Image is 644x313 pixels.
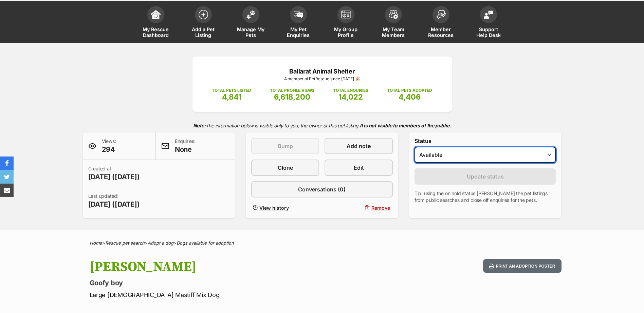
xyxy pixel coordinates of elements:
[417,3,465,43] a: Member Resources
[102,138,116,154] p: Views:
[278,164,293,172] span: Clone
[90,259,377,275] h1: [PERSON_NAME]
[177,240,234,246] a: Dogs available for adoption
[325,160,392,176] a: Edit
[387,87,432,93] p: TOTAL PETS ADOPTED
[102,145,116,154] span: 294
[83,119,562,132] p: The information below is visible only to you, the owner of this pet listing.
[298,185,346,193] span: Conversations (0)
[175,145,196,154] span: None
[338,92,363,101] span: 14,022
[275,3,322,43] a: My Pet Enquiries
[333,87,368,93] p: TOTAL ENQUIRIES
[203,76,442,82] p: A member of PetRescue since [DATE] 🎉
[251,138,319,154] button: Bump
[188,26,219,38] span: Add a Pet Listing
[151,10,161,19] img: dashboard-icon-eb2f2d2d3e046f16d808141f083e7271f6b2e854fb5c12c21221c1fb7104beca.svg
[341,11,351,19] img: group-profile-icon-3fa3cf56718a62981997c0bc7e787c4b2cf8bcc04b72c1350f741eb67cf2f40e.svg
[426,26,456,38] span: Member Resources
[331,26,361,38] span: My Group Profile
[246,10,256,19] img: manage-my-pets-icon-02211641906a0b7f246fdf0571729dbe1e7629f14944591b6c1af311fb30b64b.svg
[90,278,377,288] p: Goofy boy
[415,190,556,204] p: Tip: using the on hold status [PERSON_NAME] the pet listings from public searches and close off e...
[132,3,180,43] a: My Rescue Dashboard
[325,203,392,213] button: Remove
[88,172,140,182] span: [DATE] ([DATE])
[259,204,289,211] span: View history
[88,200,140,209] span: [DATE] ([DATE])
[148,240,173,246] a: Adopt a dog
[371,204,390,211] span: Remove
[222,92,241,101] span: 4,841
[415,138,556,144] label: Status
[88,165,140,182] p: Created at:
[483,259,561,273] button: Print an adoption poster
[251,160,319,176] a: Clone
[180,3,227,43] a: Add a Pet Listing
[278,142,293,150] span: Bump
[203,67,442,76] p: Ballarat Animal Shelter
[90,290,377,299] p: Large [DEMOGRAPHIC_DATA] Mastiff Mix Dog
[465,3,512,43] a: Support Help Desk
[322,3,370,43] a: My Group Profile
[467,172,504,181] span: Update status
[354,164,364,172] span: Edit
[294,11,303,18] img: pet-enquiries-icon-7e3ad2cf08bfb03b45e93fb7055b45f3efa6380592205ae92323e6603595dc1f.svg
[415,168,556,185] button: Update status
[88,193,140,209] p: Last updated:
[251,181,393,197] a: Conversations (0)
[105,240,145,246] a: Rescue pet search
[283,26,314,38] span: My Pet Enquiries
[473,26,504,38] span: Support Help Desk
[274,92,310,101] span: 6,618,200
[378,26,409,38] span: My Team Members
[325,138,392,154] a: Add note
[389,10,398,19] img: team-members-icon-5396bd8760b3fe7c0b43da4ab00e1e3bb1a5d9ba89233759b79545d2d3fc5d0d.svg
[175,138,196,154] p: Enquiries:
[212,87,251,93] p: TOTAL PETS LISTED
[484,11,493,19] img: help-desk-icon-fdf02630f3aa405de69fd3d07c3f3aa587a6932b1a1747fa1d2bba05be0121f9.svg
[436,10,446,19] img: member-resources-icon-8e73f808a243e03378d46382f2149f9095a855e16c252ad45f914b54edf8863c.svg
[73,241,572,246] div: > > >
[251,203,319,213] a: View history
[193,123,206,128] strong: Note:
[236,26,266,38] span: Manage My Pets
[90,240,102,246] a: Home
[199,10,208,19] img: add-pet-listing-icon-0afa8454b4691262ce3f59096e99ab1cd57d4a30225e0717b998d2c9b9846f56.svg
[399,92,421,101] span: 4,406
[141,26,171,38] span: My Rescue Dashboard
[360,123,451,128] strong: It is not visible to members of the public.
[227,3,275,43] a: Manage My Pets
[370,3,417,43] a: My Team Members
[270,87,314,93] p: TOTAL PROFILE VIEWS
[347,142,371,150] span: Add note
